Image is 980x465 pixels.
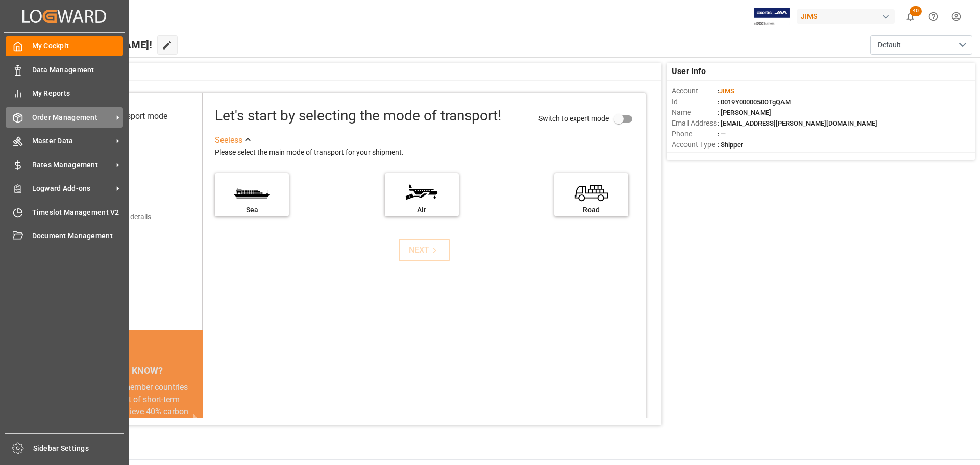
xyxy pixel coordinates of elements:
[32,207,124,218] span: Timeslot Management V2
[672,107,718,118] span: Name
[67,381,190,443] div: In [DATE], IMO member countries approved a set of short-term measures to achieve 40% carbon emiss...
[559,205,623,215] div: Road
[215,105,501,127] div: Let's start by selecting the mode of transport!
[32,112,113,123] span: Order Management
[215,146,639,159] div: Please select the main mode of transport for your shipment.
[6,60,123,80] a: Data Management
[672,96,718,107] span: Id
[32,183,113,194] span: Logward Add-ons
[718,98,791,106] span: : 0019Y0000050OTgQAM
[754,8,790,26] img: Exertis%20JAM%20-%20Email%20Logo.jpg_1722504956.jpg
[718,109,771,116] span: : [PERSON_NAME]
[409,244,440,256] div: NEXT
[672,86,718,96] span: Account
[6,202,123,222] a: Timeslot Management V2
[32,136,113,146] span: Master Data
[899,5,922,28] button: show 40 new notifications
[922,5,945,28] button: Help Center
[215,134,242,146] div: See less
[6,36,123,56] a: My Cockpit
[797,9,895,24] div: JIMS
[719,87,734,95] span: JIMS
[718,141,743,149] span: : Shipper
[188,381,203,455] button: next slide / item
[6,226,123,246] a: Document Management
[672,129,718,139] span: Phone
[220,205,284,215] div: Sea
[55,360,203,381] div: DID YOU KNOW?
[797,7,899,26] button: JIMS
[718,87,734,95] span: :
[870,35,972,55] button: open menu
[718,119,877,127] span: : [EMAIL_ADDRESS][PERSON_NAME][DOMAIN_NAME]
[910,6,922,16] span: 40
[32,41,124,52] span: My Cockpit
[672,65,706,78] span: User Info
[32,160,113,170] span: Rates Management
[32,88,124,99] span: My Reports
[718,130,726,138] span: : —
[672,139,718,150] span: Account Type
[33,443,125,454] span: Sidebar Settings
[878,40,901,51] span: Default
[32,65,124,76] span: Data Management
[32,231,124,241] span: Document Management
[390,205,454,215] div: Air
[538,114,609,122] span: Switch to expert mode
[42,35,152,55] span: Hello [PERSON_NAME]!
[399,239,450,261] button: NEXT
[6,84,123,104] a: My Reports
[672,118,718,129] span: Email Address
